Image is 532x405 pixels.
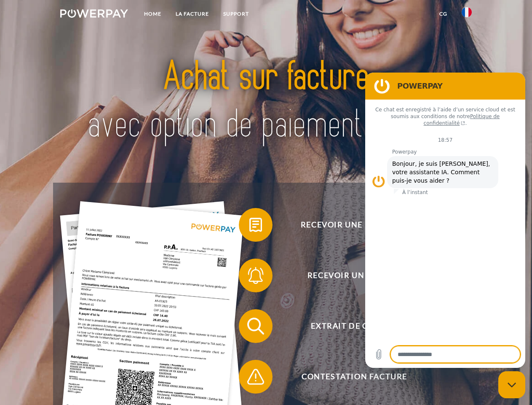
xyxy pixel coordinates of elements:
[245,366,266,387] img: qb_warning.svg
[168,6,216,22] a: LA FACTURE
[432,6,454,22] a: CG
[462,7,472,17] img: fr
[245,265,266,286] img: qb_bell.svg
[498,371,525,398] iframe: Bouton de lancement de la fenêtre de messagerie, conversation en cours
[251,208,457,242] span: Recevoir une facture ?
[239,309,458,343] button: Extrait de compte
[60,9,128,18] img: logo-powerpay-white.svg
[239,208,458,242] button: Recevoir une facture ?
[239,259,458,292] button: Recevoir un rappel?
[216,6,256,22] a: Support
[251,259,457,292] span: Recevoir un rappel?
[251,360,457,394] span: Contestation Facture
[245,316,266,337] img: qb_search.svg
[365,73,525,368] iframe: Fenêtre de messagerie
[239,360,458,394] button: Contestation Facture
[80,40,452,162] img: title-powerpay_fr.svg
[251,309,457,343] span: Extrait de compte
[245,214,266,235] img: qb_bill.svg
[137,6,168,22] a: Home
